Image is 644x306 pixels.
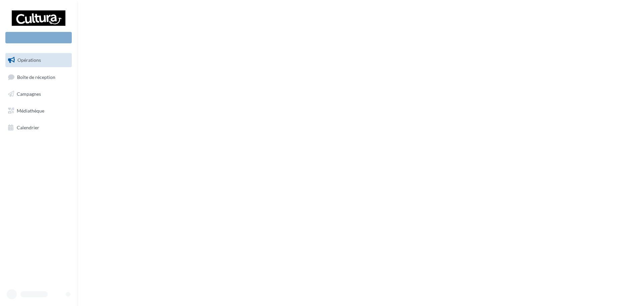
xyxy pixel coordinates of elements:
span: Médiathèque [17,108,44,114]
a: Boîte de réception [4,70,73,84]
span: Boîte de réception [17,74,55,80]
a: Opérations [4,53,73,67]
span: Calendrier [17,124,39,130]
span: Campagnes [17,91,41,97]
a: Campagnes [4,87,73,101]
div: Nouvelle campagne [5,32,72,43]
a: Calendrier [4,121,73,135]
span: Opérations [17,57,41,63]
a: Médiathèque [4,104,73,118]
